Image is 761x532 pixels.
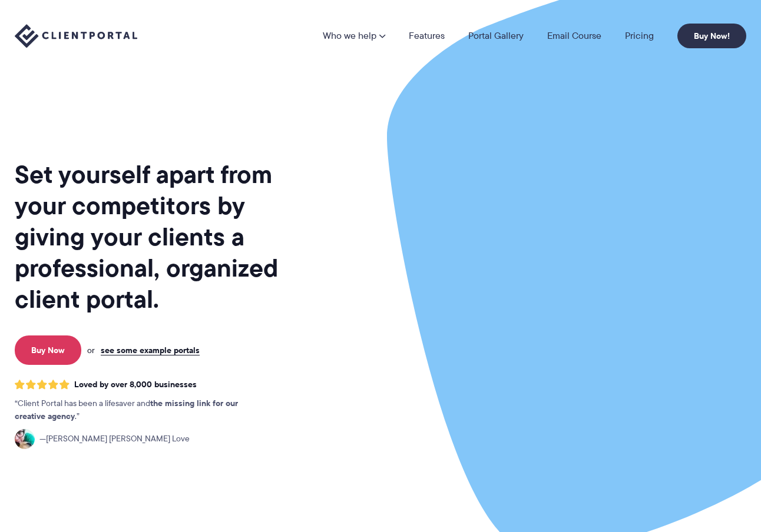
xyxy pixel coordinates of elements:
[87,345,95,355] span: or
[677,24,746,48] a: Buy Now!
[74,380,197,390] span: Loved by over 8,000 businesses
[15,159,307,315] h1: Set yourself apart from your competitors by giving your clients a professional, organized client ...
[468,31,524,41] a: Portal Gallery
[547,31,601,41] a: Email Course
[15,335,81,365] a: Buy Now
[625,31,654,41] a: Pricing
[323,31,385,41] a: Who we help
[15,397,262,423] p: Client Portal has been a lifesaver and .
[15,397,238,423] strong: the missing link for our creative agency
[409,31,445,41] a: Features
[101,345,200,355] a: see some example portals
[39,433,190,445] span: [PERSON_NAME] [PERSON_NAME] Love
